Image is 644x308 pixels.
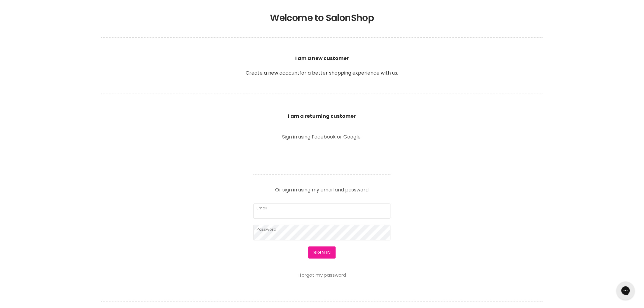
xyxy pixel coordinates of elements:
p: Or sign in using my email and password [254,183,390,192]
a: I forgot my password [298,272,346,278]
p: for a better shopping experience with us. [101,40,543,91]
h1: Welcome to SalonShop [101,12,543,23]
b: I am a returning customer [288,113,356,120]
iframe: Gorgias live chat messenger [614,279,638,302]
iframe: Social Login Buttons [254,148,390,165]
button: Sign in [308,247,336,259]
a: Create a new account [246,69,300,76]
p: Sign in using Facebook or Google. [254,135,390,139]
b: I am a new customer [295,55,349,62]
